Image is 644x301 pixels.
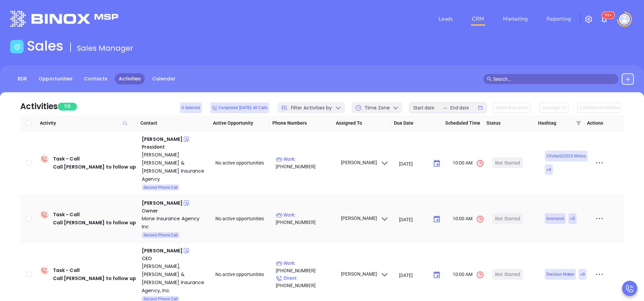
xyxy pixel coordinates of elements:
[340,271,389,277] span: [PERSON_NAME]
[399,272,428,278] input: MM/DD/YYYY
[453,159,484,168] span: 10:00 AM
[77,43,133,53] span: Sales Manager
[142,135,183,143] div: [PERSON_NAME]
[276,275,298,281] span: Direct :
[143,184,178,191] span: Second Phone Call
[142,255,206,262] div: CEO
[546,166,551,173] span: + 8
[276,211,334,226] p: [PHONE_NUMBER]
[27,38,63,54] h1: Sales
[399,216,428,223] input: MM/DD/YYYY
[487,77,492,81] span: search
[148,73,180,84] a: Calendar
[138,115,207,131] th: Contact
[577,103,621,113] button: Delete Activities
[493,75,615,83] input: Search…
[570,215,575,222] span: + 8
[276,274,334,289] p: [PHONE_NUMBER]
[538,119,573,127] span: Hashtag
[484,115,531,131] th: Status
[365,104,390,111] span: Time Zone
[34,73,77,84] a: Opportunities
[430,157,444,170] button: Choose date, selected date is Oct 8, 2025
[413,104,439,111] input: Start date
[333,115,391,131] th: Assigned To
[182,104,200,111] span: 0 Selected
[495,213,520,224] div: Not Started
[450,104,477,111] input: End date
[391,115,441,131] th: Due Date
[340,160,389,165] span: [PERSON_NAME]
[53,219,136,227] div: Call [PERSON_NAME] to follow up
[580,271,585,278] span: + 8
[453,271,484,279] span: 10:00 AM
[546,271,574,278] span: Decision Maker
[58,103,77,110] span: 119
[53,266,136,282] div: Task - Call
[600,15,608,23] img: iconNotification
[142,151,206,183] a: [PERSON_NAME] [PERSON_NAME] & [PERSON_NAME] Insurance Agency
[585,15,593,23] img: iconSetting
[53,155,136,171] div: Task - Call
[215,271,270,278] div: No active opportunities
[10,11,118,27] img: logo
[442,105,448,110] span: to
[442,105,448,110] span: swap-right
[142,247,183,255] div: [PERSON_NAME]
[276,156,296,162] span: Work :
[291,104,332,111] span: Filter Activities by
[584,115,616,131] th: Actions
[399,160,428,167] input: MM/DD/YYYY
[493,103,531,113] button: Edit Due Date
[142,262,206,295] a: [PERSON_NAME], [PERSON_NAME] & [PERSON_NAME] Insurance Agency, Inc.
[340,216,389,221] span: [PERSON_NAME]
[142,207,206,215] div: Owner
[270,115,333,131] th: Phone Numbers
[495,157,520,168] div: Not Started
[546,152,586,160] span: 2VickyQ32025 MAIns
[495,269,520,280] div: Not Started
[142,199,183,207] div: [PERSON_NAME]
[212,104,267,111] span: Completed [DATE]: 40 Calls
[142,143,206,151] div: President
[20,100,58,112] div: Activities
[430,268,444,282] button: Choose date, selected date is Oct 8, 2025
[436,12,456,26] a: Leads
[215,215,270,222] div: No active opportunities
[546,215,564,222] span: Insurance
[142,215,206,231] a: Mone Insurance Agency Inc
[80,73,111,84] a: Contacts
[215,159,270,167] div: No active opportunities
[115,73,145,84] a: Activities
[14,73,31,84] a: BDR
[53,210,136,227] div: Task - Call
[539,103,568,113] button: Assign To
[276,212,296,218] span: Work :
[544,12,573,26] a: Reporting
[469,12,487,26] a: CRM
[206,115,270,131] th: Active Opportunity
[453,215,484,223] span: 10:00 AM
[40,119,135,127] span: Activity
[276,259,334,274] p: [PHONE_NUMBER]
[602,12,614,19] sup: 100
[276,260,296,266] span: Work :
[276,155,334,170] p: [PHONE_NUMBER]
[430,212,444,226] button: Choose date, selected date is Oct 8, 2025
[500,12,530,26] a: Marketing
[441,115,484,131] th: Scheduled Time
[619,14,630,25] img: user
[143,231,178,239] span: Second Phone Call
[53,163,136,171] div: Call [PERSON_NAME] to follow up
[53,274,136,282] div: Call [PERSON_NAME] to follow up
